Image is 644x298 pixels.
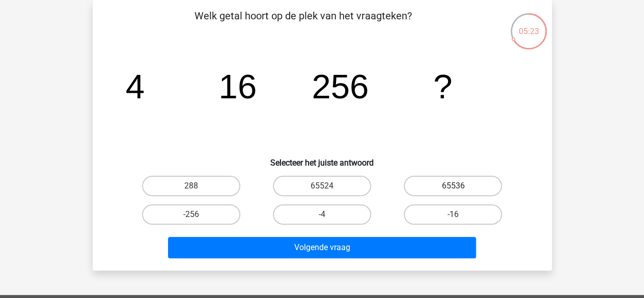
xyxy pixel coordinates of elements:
div: 05:23 [510,12,548,38]
label: -256 [142,204,240,225]
button: Volgende vraag [168,237,476,258]
tspan: ? [433,67,452,105]
h6: Selecteer het juiste antwoord [109,150,536,168]
label: 288 [142,176,240,196]
label: -16 [404,204,502,225]
tspan: 256 [312,67,369,105]
label: 65524 [273,176,371,196]
label: -4 [273,204,371,225]
tspan: 4 [125,67,144,105]
tspan: 16 [218,67,257,105]
label: 65536 [404,176,502,196]
p: Welk getal hoort op de plek van het vraagteken? [109,8,497,39]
